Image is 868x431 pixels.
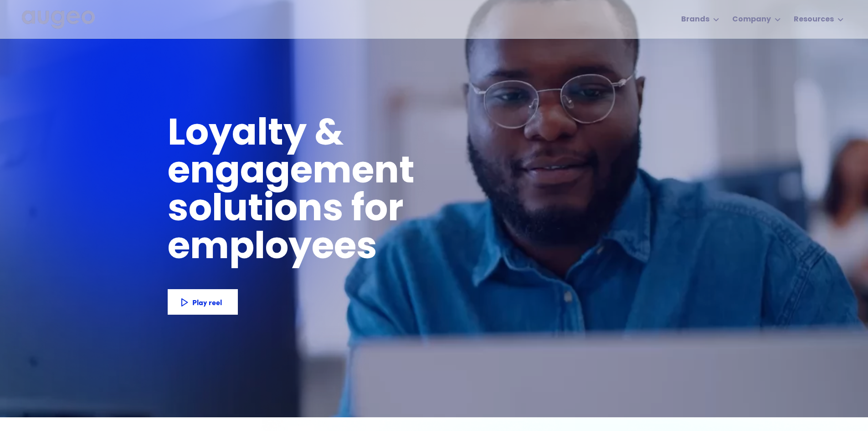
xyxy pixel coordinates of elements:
img: Augeo's full logo in white. [22,10,95,29]
div: Brands [681,14,709,25]
a: Play reel [168,289,238,315]
h1: Loyalty & engagement solutions for [168,116,561,230]
a: home [22,10,95,30]
div: Company [732,14,771,25]
h1: employees [168,230,393,268]
div: Resources [794,14,834,25]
